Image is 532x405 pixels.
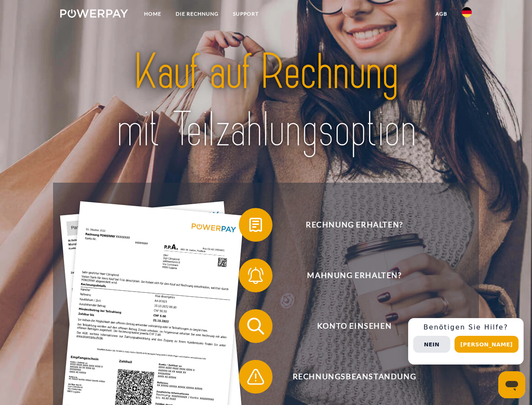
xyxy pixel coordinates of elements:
img: qb_warning.svg [245,366,266,387]
button: Nein [413,336,450,353]
button: Konto einsehen [239,309,458,343]
img: de [462,7,472,17]
a: DIE RECHNUNG [168,6,226,22]
button: Mahnung erhalten? [239,259,458,292]
iframe: Schaltfläche zum Öffnen des Messaging-Fensters [498,371,525,398]
a: SUPPORT [226,6,266,22]
button: Rechnungsbeanstandung [239,360,458,394]
span: Rechnungsbeanstandung [251,360,457,394]
span: Mahnung erhalten? [251,259,457,292]
img: logo-powerpay-white.svg [60,9,128,18]
span: Konto einsehen [251,309,457,343]
img: title-powerpay_de.svg [80,40,452,162]
a: Home [137,6,168,22]
span: Rechnung erhalten? [251,208,457,242]
button: [PERSON_NAME] [454,336,519,353]
h3: Benötigen Sie Hilfe? [413,323,519,332]
img: qb_bell.svg [245,265,266,286]
img: qb_search.svg [245,316,266,337]
button: Rechnung erhalten? [239,208,458,242]
a: agb [428,6,454,22]
img: qb_bill.svg [245,214,266,235]
div: Schnellhilfe [408,318,524,364]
